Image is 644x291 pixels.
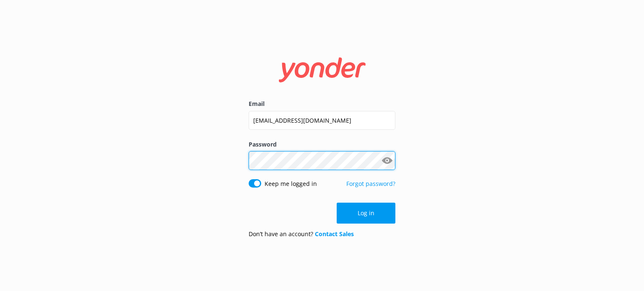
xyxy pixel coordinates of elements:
[265,179,317,188] label: Keep me logged in
[249,99,395,108] label: Email
[315,230,354,238] a: Contact Sales
[249,111,395,130] input: user@emailaddress.com
[379,152,395,169] button: Show password
[249,140,395,149] label: Password
[346,180,395,188] a: Forgot password?
[337,203,395,224] button: Log in
[249,229,354,239] p: Don’t have an account?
